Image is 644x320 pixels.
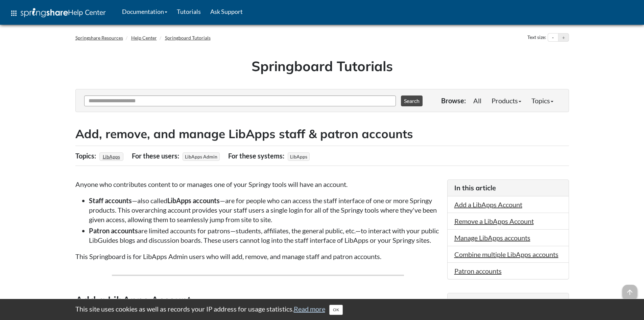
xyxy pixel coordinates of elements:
span: arrow_upward [622,285,637,300]
h2: Add, remove, and manage LibApps staff & patron accounts [75,126,569,142]
p: Browse: [441,96,466,105]
span: LibApps [288,152,310,161]
a: Manage LibApps accounts [454,234,530,242]
li: —also called —are for people who can access the staff interface of one or more Springy products. ... [89,196,440,224]
button: Increase text size [558,34,569,42]
a: Patron accounts [454,267,502,275]
a: LibApps [102,152,121,162]
a: Springshare Resources [75,35,123,41]
a: Remove a LibApps Account [454,217,534,225]
a: Topics [526,94,558,107]
a: Products [486,94,526,107]
a: arrow_upward [622,285,637,294]
a: All [468,94,486,107]
h1: Springboard Tutorials [80,57,564,76]
li: are limited accounts for patrons—students, affiliates, the general public, etc.—to interact with ... [89,226,440,245]
a: Help Center [131,35,157,41]
a: Tutorials [172,3,206,20]
h3: In this article [454,183,562,193]
a: Ask Support [206,3,247,20]
button: Search [401,95,423,106]
span: apps [10,9,18,17]
div: Text size: [526,33,548,42]
span: Help Center [68,8,106,17]
img: Springshare [21,8,68,17]
strong: LibApps accounts [167,196,220,205]
a: Combine multiple LibApps accounts [454,250,558,258]
button: Close [329,305,343,315]
strong: Staff accounts [89,196,132,205]
div: For these systems: [228,149,286,162]
p: Anyone who contributes content to or manages one of your Springy tools will have an account. [75,179,440,189]
button: Decrease text size [548,34,558,42]
p: This Springboard is for LibApps Admin users who will add, remove, and manage staff and patron acc... [75,252,440,261]
a: Add a LibApps Account [454,200,522,209]
span: LibApps Admin [183,152,220,161]
div: For these users: [132,149,181,162]
div: This site uses cookies as well as records your IP address for usage statistics. [69,304,576,315]
div: Topics: [75,149,98,162]
a: Documentation [117,3,172,20]
h3: Add a LibApps Account [75,293,440,308]
strong: Patron accounts [89,227,138,235]
a: Springboard Tutorials [165,35,211,41]
a: apps Help Center [5,3,111,23]
span: Related links [454,297,493,305]
a: Read more [294,305,325,313]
